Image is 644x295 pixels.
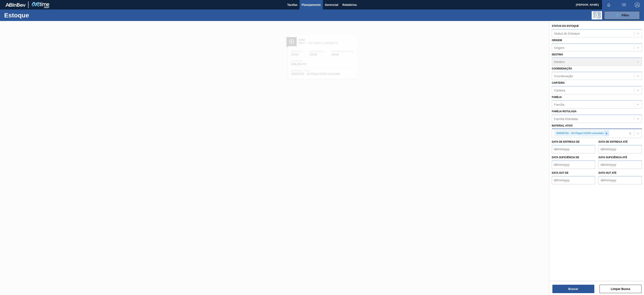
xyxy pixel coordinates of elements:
input: dd/mm/yyyy [552,161,595,169]
label: Data out até [599,171,617,174]
label: Origem [552,39,562,42]
div: Pogramando: nenhum usuário selecionado [592,11,602,20]
label: Data suficiência de [552,156,579,159]
h1: Estoque [4,13,71,18]
label: Coordenação [552,67,572,70]
input: dd/mm/yyyy [599,176,642,184]
label: Família Rotulada [552,110,576,113]
label: Data de Entrega de [552,140,580,143]
div: Família [554,103,564,106]
div: Coordenação [554,74,573,78]
span: Gerencial [325,2,338,7]
label: Data out de [552,171,569,174]
span: Filtro [622,14,629,17]
label: Destino [552,53,563,56]
input: dd/mm/yyyy [552,145,595,153]
label: Material ativo [552,124,573,127]
div: Família Rotulada [554,117,578,120]
span: Relatórios [343,2,357,7]
label: Data de Entrega até [599,140,628,143]
div: Origem [554,46,564,49]
img: TNhmsLtSVTkK8tSr43FrP2fwEKptu5GPRR3wAAAABJRU5ErkJggg== [5,3,26,7]
input: dd/mm/yyyy [599,161,642,169]
label: Status do Estoque [552,25,579,27]
label: Família [552,96,562,99]
div: Carteira [554,88,565,92]
img: userActions [621,2,626,7]
input: dd/mm/yyyy [599,145,642,153]
label: Data suficiência até [599,156,627,159]
button: Filtro [604,11,640,20]
label: Carteira [552,81,565,84]
span: Tarefas [287,2,297,7]
input: dd/mm/yyyy [552,176,595,184]
div: Status do Estoque [554,31,580,35]
div: 30009782 - Kit Pepsi H2OH Limoneto [555,131,604,136]
img: Logout [635,2,640,7]
span: Planejamento [302,2,321,7]
button: Notificações [602,2,615,8]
